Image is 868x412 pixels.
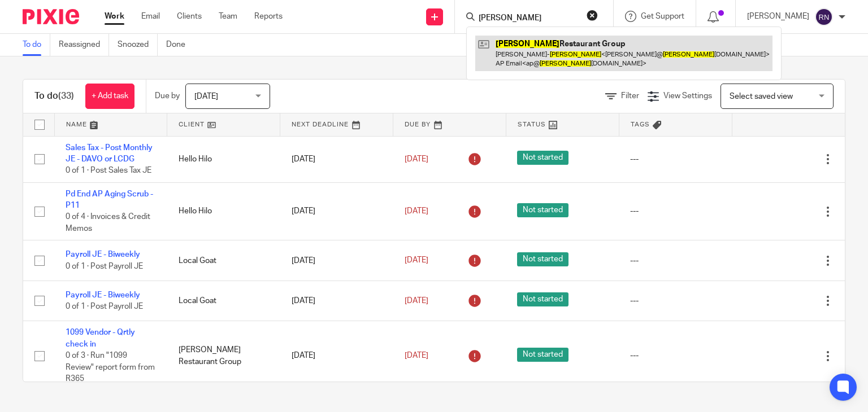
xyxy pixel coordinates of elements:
[663,92,712,100] span: View Settings
[815,8,833,26] img: svg%3E
[23,34,50,56] a: To do
[219,11,237,22] a: Team
[23,9,79,24] img: Pixie
[405,207,428,215] span: [DATE]
[58,91,74,100] span: (33)
[254,11,283,22] a: Reports
[280,136,393,182] td: [DATE]
[478,14,579,24] input: Search
[630,350,721,361] div: ---
[280,280,393,321] td: [DATE]
[66,213,150,233] span: 0 of 4 · Invoices & Credit Memos
[66,352,155,383] span: 0 of 3 · Run "1099 Review" report form from R365
[730,93,793,100] span: Select saved view
[66,144,153,163] a: Sales Tax - Post Monthly JE - DAVO or LCDG
[280,321,393,391] td: [DATE]
[167,280,280,321] td: Local Goat
[167,240,280,280] td: Local Goat
[167,136,280,182] td: Hello Hilo
[66,190,153,209] a: Pd End AP Aging Scrub - P11
[630,255,721,266] div: ---
[66,262,143,270] span: 0 of 1 · Post Payroll JE
[167,182,280,240] td: Hello Hilo
[630,154,721,165] div: ---
[194,93,218,100] span: [DATE]
[177,11,202,22] a: Clients
[517,151,568,165] span: Not started
[118,34,158,56] a: Snoozed
[517,203,568,217] span: Not started
[280,182,393,240] td: [DATE]
[405,352,428,360] span: [DATE]
[641,12,684,20] span: Get Support
[66,251,140,258] a: Payroll JE - Biweekly
[34,90,74,102] h1: To do
[105,11,124,22] a: Work
[155,90,180,102] p: Due by
[66,328,135,348] a: 1099 Vendor - Qrtly check in
[66,303,143,310] span: 0 of 1 · Post Payroll JE
[167,321,280,391] td: [PERSON_NAME] Restaurant Group
[66,291,140,299] a: Payroll JE - Biweekly
[517,292,568,306] span: Not started
[405,155,428,163] span: [DATE]
[517,252,568,266] span: Not started
[85,84,134,109] a: + Add task
[59,34,109,56] a: Reassigned
[621,92,639,100] span: Filter
[630,295,721,306] div: ---
[517,348,568,362] span: Not started
[405,257,428,265] span: [DATE]
[405,297,428,305] span: [DATE]
[141,11,160,22] a: Email
[631,121,650,128] span: Tags
[280,240,393,280] td: [DATE]
[587,10,598,21] button: Clear
[630,205,721,217] div: ---
[166,34,194,56] a: Done
[747,11,809,22] p: [PERSON_NAME]
[66,166,151,174] span: 0 of 1 · Post Sales Tax JE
